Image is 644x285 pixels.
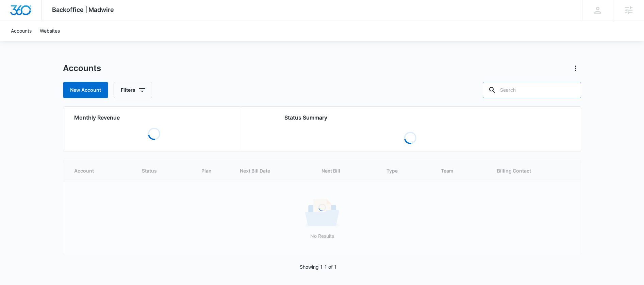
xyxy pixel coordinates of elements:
a: Accounts [7,20,36,41]
span: Backoffice | Madwire [52,6,114,13]
button: Actions [570,63,581,74]
button: Filters [114,82,152,98]
h2: Monthly Revenue [74,113,234,122]
p: Showing 1-1 of 1 [300,263,336,270]
h1: Accounts [63,63,101,73]
a: New Account [63,82,108,98]
h2: Status Summary [284,113,536,122]
input: Search [483,82,581,98]
a: Websites [36,20,64,41]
